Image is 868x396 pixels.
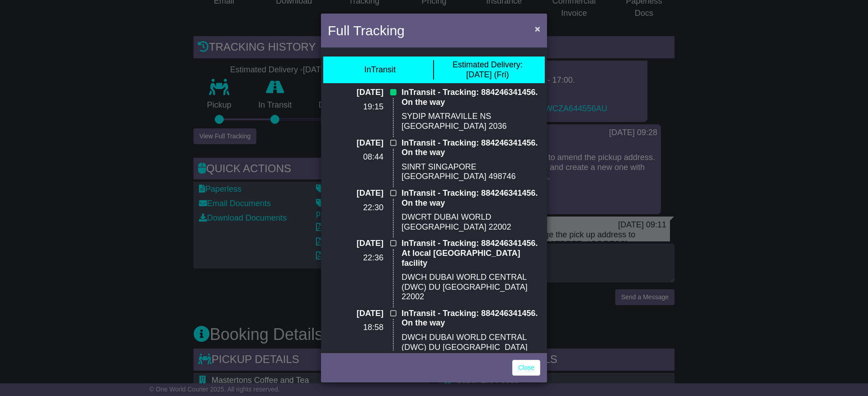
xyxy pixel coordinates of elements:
a: Close [512,360,540,376]
p: DWCH DUBAI WORLD CENTRAL (DWC) DU [GEOGRAPHIC_DATA] 22002 [401,273,540,302]
p: [DATE] [328,88,383,98]
p: 22:30 [328,203,383,213]
div: [DATE] (Fri) [453,60,523,80]
p: [DATE] [328,239,383,249]
p: InTransit - Tracking: 884246341456. At local [GEOGRAPHIC_DATA] facility [401,239,540,268]
p: InTransit - Tracking: 884246341456. On the way [401,189,540,208]
p: 19:15 [328,102,383,112]
p: InTransit - Tracking: 884246341456. On the way [401,138,540,158]
p: [DATE] [328,309,383,319]
p: 18:58 [328,323,383,333]
h4: Full Tracking [328,20,405,41]
p: 08:44 [328,152,383,162]
span: Estimated Delivery: [453,60,523,69]
p: DWCRT DUBAI WORLD [GEOGRAPHIC_DATA] 22002 [401,212,540,232]
p: [DATE] [328,138,383,148]
p: InTransit - Tracking: 884246341456. On the way [401,88,540,107]
button: Close [530,19,545,38]
p: 22:36 [328,253,383,263]
p: [DATE] [328,189,383,198]
p: InTransit - Tracking: 884246341456. On the way [401,309,540,328]
p: SINRT SINGAPORE [GEOGRAPHIC_DATA] 498746 [401,162,540,182]
span: × [535,24,540,34]
p: SYDIP MATRAVILLE NS [GEOGRAPHIC_DATA] 2036 [401,112,540,131]
div: InTransit [364,65,396,75]
p: DWCH DUBAI WORLD CENTRAL (DWC) DU [GEOGRAPHIC_DATA] 22002 [401,333,540,362]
